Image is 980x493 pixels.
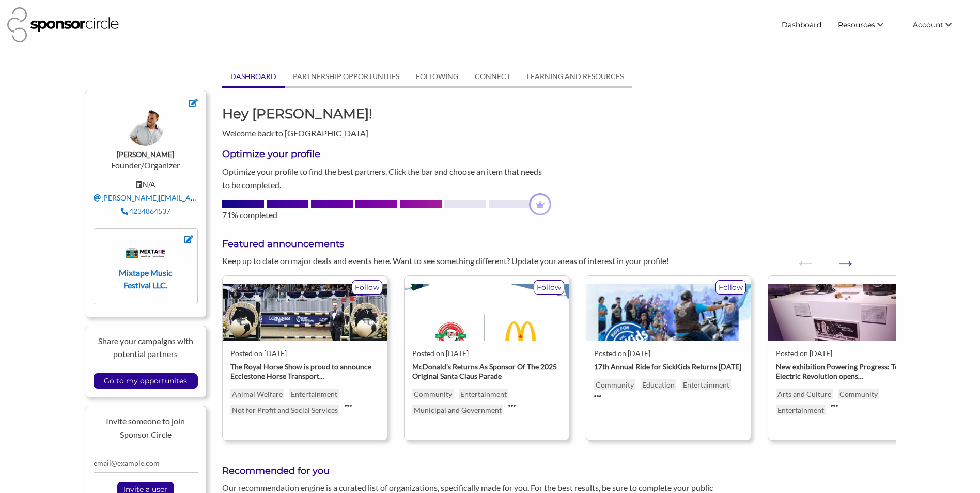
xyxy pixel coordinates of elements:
[412,362,557,380] strong: McDonald's Returns As Sponsor Of The 2025 Original Santa Claus Parade
[768,284,932,341] img: Toronto_Hydro_Corporation_New_exhibition_Powering_Progress__Toro.jpg
[106,245,185,289] a: Mixtape Music Festival LLC.
[773,16,830,34] a: Dashboard
[214,255,731,267] div: Keep up to date on major deals and events here. Want to see something different? Update your area...
[405,284,569,341] img: ekohg29hhv9mbdkoumnz.jpg
[222,465,895,477] h3: Recommended for you
[594,349,743,358] div: Posted on [DATE]
[94,414,198,441] p: Invite someone to join Sponsor Circle
[121,207,170,215] a: 4234864537
[838,389,879,399] p: Community
[594,362,741,371] strong: 17th Annual Ride for SickKids Returns [DATE]
[830,16,905,34] li: Resources
[905,16,973,34] li: Account
[776,389,833,399] p: Arts and Culture
[459,389,508,399] p: Entertainment
[776,349,925,358] div: Posted on [DATE]
[913,20,943,29] span: Account
[230,389,284,399] a: Animal Welfare
[119,268,172,290] strong: Mixtape Music Festival LLC.
[222,148,551,161] h3: Optimize your profile
[716,281,745,294] p: Follow
[838,20,875,29] span: Resources
[776,405,826,415] p: Entertainment
[127,109,164,146] img: eekpqtcojsuwbkrpfdgk
[534,281,564,294] p: Follow
[519,67,632,86] a: LEARNING AND RESOURCES
[94,334,198,361] p: Share your campaigns with potential partners
[99,374,192,388] input: Go to my opportunites
[230,405,339,415] a: Not for Profit and Social Services
[222,67,285,86] a: DASHBOARD
[352,281,382,294] p: Follow
[222,104,379,123] h1: Hey [PERSON_NAME]!
[289,389,339,399] a: Entertainment
[412,389,454,399] p: Community
[223,284,387,341] img: The_Royal_Agricultural_Winter_Fair_The_Royal_Horse_Show_is_proud.jpg
[835,252,845,263] button: Next
[681,379,731,390] p: Entertainment
[230,349,379,358] div: Posted on [DATE]
[126,248,165,258] img: k1u64vjgqazvmum2vi82
[641,379,676,390] p: Education
[222,165,551,191] p: Optimize your profile to find the best partners. Click the bar and choose an item that needs to b...
[94,453,198,473] input: email@example.com
[143,180,155,189] span: N/A
[412,349,561,358] div: Posted on [DATE]
[230,362,371,380] strong: The Royal Horse Show is proud to announce Ecclestone Horse Transport …
[285,67,408,86] a: PARTNERSHIP OPPORTUNITIES
[795,252,805,263] button: Previous
[222,238,895,251] h3: Featured announcements
[408,67,466,86] a: FOLLOWING
[529,193,551,215] img: dashboard-profile-progress-crown-a4ad1e52.png
[7,7,119,42] img: Sponsor Circle Logo
[94,109,198,220] div: Founder/Organizer
[214,104,386,140] div: Welcome back to [GEOGRAPHIC_DATA]
[466,67,519,86] a: CONNECT
[776,362,921,380] strong: New exhibition Powering Progress: Toronto's Electric Revolution opens …
[222,209,551,221] div: 71% completed
[594,379,635,390] p: Community
[117,150,174,159] strong: [PERSON_NAME]
[412,405,503,415] p: Municipal and Government
[586,284,751,341] img: sd1bdadu5e6h93ngxo1k.jpg
[94,193,281,202] a: [PERSON_NAME][EMAIL_ADDRESS][DOMAIN_NAME]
